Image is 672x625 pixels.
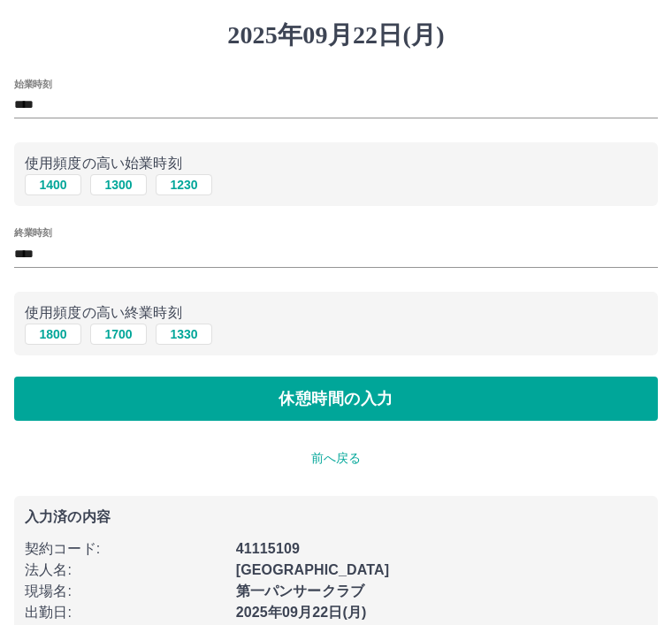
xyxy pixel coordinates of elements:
[236,605,367,620] b: 2025年09月22日(月)
[156,324,212,345] button: 1330
[14,20,658,50] h1: 2025年09月22日(月)
[25,510,647,524] p: 入力済の内容
[25,174,81,195] button: 1400
[156,174,212,195] button: 1230
[25,602,225,623] p: 出勤日 :
[90,174,147,195] button: 1300
[25,538,225,560] p: 契約コード :
[25,560,225,581] p: 法人名 :
[236,541,300,556] b: 41115109
[14,226,51,240] label: 終業時刻
[14,77,51,90] label: 始業時刻
[90,324,147,345] button: 1700
[25,324,81,345] button: 1800
[25,153,647,174] p: 使用頻度の高い始業時刻
[14,449,658,468] p: 前へ戻る
[236,562,390,577] b: [GEOGRAPHIC_DATA]
[25,302,647,324] p: 使用頻度の高い終業時刻
[25,581,225,602] p: 現場名 :
[236,583,364,598] b: 第一パンサークラブ
[14,377,658,421] button: 休憩時間の入力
